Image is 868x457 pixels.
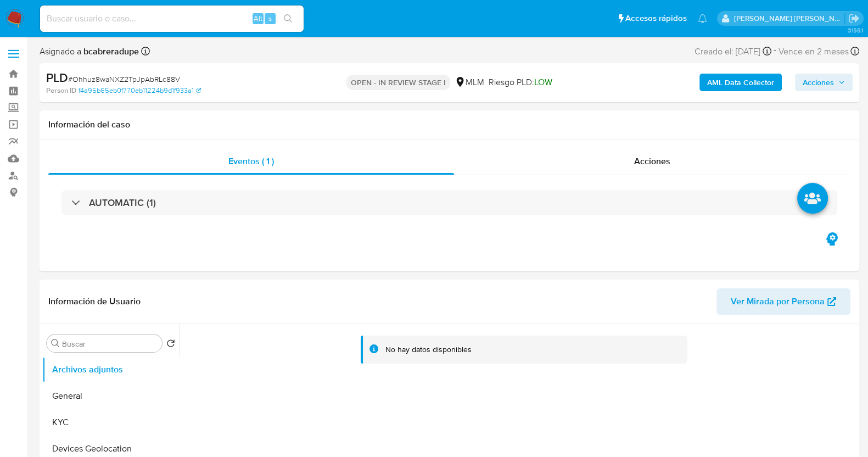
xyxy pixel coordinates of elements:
[48,119,850,130] h1: Información del caso
[779,46,849,58] span: Vence en 2 meses
[848,13,860,24] a: Salir
[534,76,552,88] span: LOW
[42,383,180,409] button: General
[81,45,139,58] b: bcabreradupe
[228,155,274,168] span: Eventos ( 1 )
[40,12,304,26] input: Buscar usuario o caso...
[698,14,707,23] a: Notificaciones
[385,344,472,355] div: No hay datos disponibles
[489,76,552,88] span: Riesgo PLD:
[731,288,825,315] span: Ver Mirada por Persona
[695,44,771,59] div: Creado el: [DATE]
[774,44,776,59] span: -
[51,339,60,348] button: Buscar
[803,74,834,91] span: Acciones
[42,356,180,383] button: Archivos adjuntos
[68,74,180,85] span: # Ohhuz8waNXZ2TpJpAbRLc88V
[716,288,850,315] button: Ver Mirada por Persona
[61,190,837,215] div: AUTOMATIC (1)
[634,155,670,168] span: Acciones
[455,76,484,88] div: MLM
[42,409,180,436] button: KYC
[268,13,272,24] span: s
[277,11,299,26] button: search-icon
[166,339,175,351] button: Volver al orden por defecto
[346,75,450,90] p: OPEN - IN REVIEW STAGE I
[46,69,68,86] b: PLD
[62,339,158,349] input: Buscar
[625,13,687,24] span: Accesos rápidos
[254,13,262,24] span: Alt
[40,46,139,58] span: Asignado a
[89,197,156,209] h3: AUTOMATIC (1)
[795,74,853,91] button: Acciones
[707,74,774,91] b: AML Data Collector
[46,86,76,96] b: Person ID
[48,296,141,307] h1: Información de Usuario
[79,86,201,96] a: f4a95b65eb0f770eb11224b9d1f933a1
[734,13,845,24] p: baltazar.cabreradupeyron@mercadolibre.com.mx
[699,74,782,91] button: AML Data Collector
